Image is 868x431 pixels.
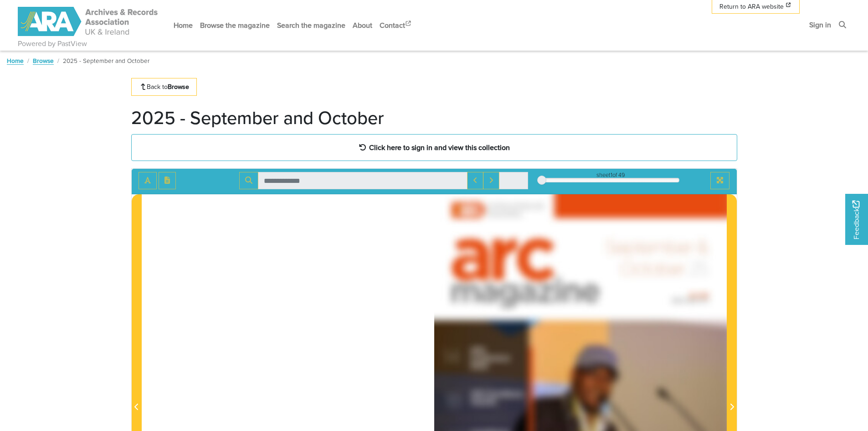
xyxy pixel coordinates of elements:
h1: 2025 - September and October [131,107,384,129]
button: Toggle text selection (Alt+T) [139,172,157,189]
span: Return to ARA website [719,2,784,11]
img: ARA - ARC Magazine | Powered by PastView [18,7,159,36]
a: Powered by PastView [18,38,87,49]
a: Browse the magazine [196,13,273,37]
a: Back toBrowse [131,78,197,96]
strong: Browse [168,82,189,91]
a: Home [7,56,24,65]
a: About [349,13,376,37]
button: Open transcription window [159,172,176,189]
span: 1 [611,171,612,179]
span: 2025 - September and October [63,56,149,65]
strong: Click here to sign in and view this collection [369,142,510,152]
button: Previous Match [467,172,483,189]
a: Click here to sign in and view this collection [131,134,737,161]
a: Home [170,13,196,37]
a: Search the magazine [273,13,349,37]
span: Feedback [851,201,862,239]
a: Would you like to provide feedback? [845,194,868,245]
button: Full screen mode [710,172,729,189]
a: Contact [376,13,416,37]
button: Next Match [483,172,499,189]
input: Search for [258,172,467,189]
a: ARA - ARC Magazine | Powered by PastView logo [18,2,159,42]
a: Sign in [806,13,835,37]
a: Browse [33,56,54,65]
button: Search [239,172,258,189]
div: sheet of 49 [542,171,679,179]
